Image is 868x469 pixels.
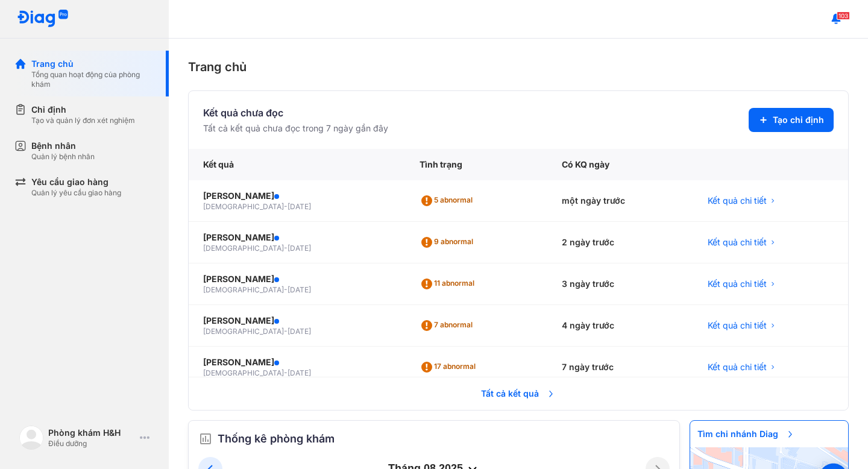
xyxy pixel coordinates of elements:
div: [PERSON_NAME] [203,356,391,368]
div: một ngày trước [547,180,693,222]
div: 5 abnormal [420,191,477,210]
img: logo [19,426,43,450]
div: 2 ngày trước [547,222,693,263]
span: Kết quả chi tiết [708,361,767,373]
span: [DEMOGRAPHIC_DATA] [203,285,284,294]
span: [DEMOGRAPHIC_DATA] [203,368,284,377]
button: Tạo chỉ định [749,108,834,132]
img: order.5a6da16c.svg [198,432,213,446]
div: 17 abnormal [420,357,480,377]
span: - [284,327,288,336]
span: Kết quả chi tiết [708,195,767,207]
span: Tìm chi nhánh Diag [690,421,802,447]
div: Tạo và quản lý đơn xét nghiệm [31,116,135,125]
div: 3 ngày trước [547,263,693,305]
span: [DATE] [288,202,311,211]
div: 4 ngày trước [547,305,693,347]
span: Kết quả chi tiết [708,236,767,248]
img: logo [17,10,69,28]
div: Kết quả chưa đọc [203,105,388,120]
div: Tổng quan hoạt động của phòng khám [31,70,154,89]
span: - [284,368,288,377]
div: Tất cả kết quả chưa đọc trong 7 ngày gần đây [203,122,388,134]
span: Kết quả chi tiết [708,278,767,290]
span: [DATE] [288,244,311,253]
span: [DEMOGRAPHIC_DATA] [203,202,284,211]
div: Yêu cầu giao hàng [31,176,121,188]
div: Kết quả [189,149,405,180]
span: - [284,202,288,211]
div: Điều dưỡng [48,439,135,449]
div: 7 ngày trước [547,347,693,388]
span: Thống kê phòng khám [218,430,335,447]
div: 11 abnormal [420,274,479,294]
span: - [284,285,288,294]
div: Có KQ ngày [547,149,693,180]
span: Tạo chỉ định [773,114,824,126]
div: Bệnh nhân [31,140,95,152]
div: Trang chủ [31,58,154,70]
span: [DATE] [288,285,311,294]
div: [PERSON_NAME] [203,190,391,202]
span: Kết quả chi tiết [708,319,767,332]
div: [PERSON_NAME] [203,273,391,285]
span: - [284,244,288,253]
div: Tình trạng [405,149,547,180]
div: 7 abnormal [420,316,477,335]
div: Chỉ định [31,104,135,116]
div: Quản lý yêu cầu giao hàng [31,188,121,198]
span: Tất cả kết quả [474,380,563,407]
div: [PERSON_NAME] [203,231,391,244]
span: [DATE] [288,368,311,377]
div: 9 abnormal [420,233,478,252]
span: [DEMOGRAPHIC_DATA] [203,244,284,253]
span: [DATE] [288,327,311,336]
div: Phòng khám H&H [48,427,135,439]
span: 103 [837,11,850,20]
div: [PERSON_NAME] [203,315,391,327]
div: Quản lý bệnh nhân [31,152,95,162]
div: Trang chủ [188,58,849,76]
span: [DEMOGRAPHIC_DATA] [203,327,284,336]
